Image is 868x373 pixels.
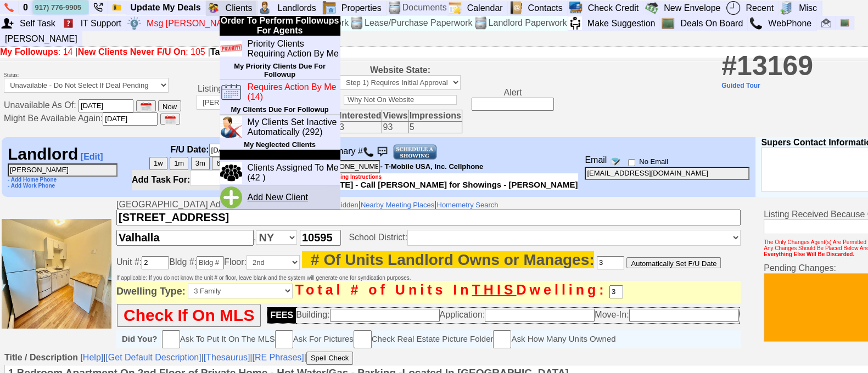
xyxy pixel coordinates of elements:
a: My Clients Set Inactive Automatically (292) [243,115,349,139]
img: recent.png [726,1,740,15]
span: Unavailable As Of: [4,100,76,110]
blink: Requires Action By Me (14) [248,82,337,101]
td: Application: [440,307,595,323]
div: Ask To Put It On The MLS Ask For Pictures Check Real Estate Picture Folder Ask How Many Units Owned [122,330,735,348]
font: Hidden [335,201,358,209]
a: Deals On Board [676,16,748,31]
td: 3 [339,121,382,133]
img: landlord.png [258,1,272,15]
img: sms.png [374,144,390,160]
a: - Add Work Phone [8,183,55,189]
img: phone22.png [93,3,103,12]
font: Listing Agent Changed From Nobody To [PERSON_NAME] [44,115,309,193]
img: money.png [127,16,141,30]
i: Changes Made: [DATE] 00:00:00 (Originally: [DATE] 12:00:04) [44,106,261,135]
font: [Delete] [372,95,391,101]
b: Performed By: [315,107,353,113]
i: Marketing State Changed From '' To 'Step 1) Requires Initial Approval For Marketing' By [PERSON_N... [44,18,277,37]
a: Make Suggestion [583,16,660,31]
a: [Help] [80,353,103,362]
a: Hidden [335,200,358,209]
div: [DATE] - Call [PERSON_NAME] for Showings - [PERSON_NAME] [325,173,578,190]
a: Tasks Due: 1 [210,47,264,56]
b: [PERSON_NAME] [284,95,357,104]
b: Performed By: [315,86,353,92]
span: FEES [270,310,293,320]
a: Misc [794,1,822,15]
a: Homemetry Search [436,200,498,209]
a: Hide Logs [359,1,391,9]
span: School District: [343,233,741,242]
b: [PERSON_NAME] [284,103,357,121]
b: Performed By: [315,69,353,75]
font: If applicable: If you do not know the unit # or floor, leave blank and the system will generate o... [116,275,411,281]
input: Quick Search [33,1,88,14]
input: No Email [628,159,635,166]
li: Order To Perform Followups For Agents [220,16,340,36]
a: [PERSON_NAME] [1,32,82,46]
b: [PERSON_NAME] [315,83,389,101]
b: THIS [472,281,516,297]
font: Log [284,18,300,27]
img: call.png [749,16,763,30]
font: [DATE] [1,10,19,16]
a: IT Support [76,16,126,31]
img: contact.png [509,1,523,15]
b: Performed By: [284,106,322,112]
p: lm and texted [44,93,104,106]
button: Spell Check [306,352,353,365]
nobr: Unit #: Bldg #: Floor: [116,257,302,267]
a: [Edit] [81,152,103,161]
nobr: Might Be Available Again: [4,114,180,123]
img: [calendar icon] [165,115,176,125]
i: Marketing State Changed From '' To '' By [PERSON_NAME] [44,69,277,78]
b: [PERSON_NAME] [315,104,389,122]
input: City [116,230,254,246]
a: Update My Deals [126,1,206,15]
button: Now [158,100,181,111]
span: | | | [105,353,306,362]
a: - Add Home Phone [8,177,57,183]
input: Unit # [142,256,169,269]
b: Tasks Due [210,47,254,56]
b: # Of Units Landlord Owns or Manages: [311,251,595,268]
img: insertappt.png [220,81,242,103]
b: My Neglected Clients [244,140,316,149]
input: Bldg # [197,256,224,269]
img: docs.png [474,16,488,30]
td: Building: [296,307,439,323]
a: Msg [PERSON_NAME] [142,16,243,31]
a: Landlords [273,1,321,15]
img: properties.png [322,1,336,15]
img: help2.png [61,16,75,30]
td: 5 [408,121,462,133]
span: Lifetime: 3 [339,111,381,120]
th: Views [382,110,408,121]
a: New Clients Never F/U On: 105 [78,47,205,56]
img: clients.png [206,1,220,15]
b: New Clients Never F/U On [78,47,186,56]
center: Listing Agent: [197,84,273,115]
b: # [721,50,737,81]
img: officebldg.png [780,1,793,15]
a: Recent [741,1,779,15]
a: Nearby Meeting Places [361,200,434,209]
i: Sent Text: Hi [PERSON_NAME]! Will [STREET_ADDRESS] become available for rent again? - Home Sweet ... [44,137,277,156]
nobr: , [116,233,741,242]
center: Alert [471,88,555,111]
input: Check If On MLS [117,304,261,327]
b: Performed By: [315,18,353,24]
b: [DATE] [1,1,30,17]
a: Contacts [524,1,568,15]
span: Showing Instructions [326,174,382,180]
img: creditreport.png [569,1,583,15]
b: Landlord [8,145,78,163]
center: Add Task For: [132,170,311,190]
button: 3m [191,157,210,170]
span: Primary # [325,146,362,156]
button: 1m [170,157,188,170]
a: New Envelope [659,1,725,15]
button: 6m [212,157,231,170]
i: Changes Made: Private Listing (Originally: MLS Exclusive) [44,86,261,105]
img: gmoney.png [645,1,658,15]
